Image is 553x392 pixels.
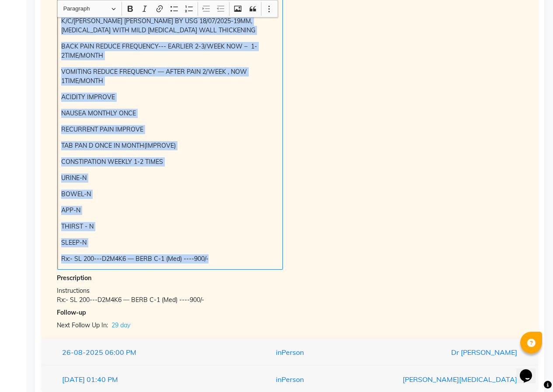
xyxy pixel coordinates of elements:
[212,347,368,357] div: inPerson
[57,274,522,283] div: Prescription
[61,93,278,102] p: ACIDITY IMPROVE
[368,374,524,385] div: [PERSON_NAME][MEDICAL_DATA]
[57,321,108,330] span: Next Follow Up In:
[57,308,522,317] div: Follow-up
[61,173,278,183] p: URINE-N
[212,374,368,385] div: inPerson
[63,3,109,14] span: Paragraph
[61,157,278,167] p: CONSTIPATION WEEKLY 1-2 TIMES
[57,286,522,295] div: Instructions
[61,109,278,118] p: NAUSEA MONTHLY ONCE
[368,347,524,357] div: Dr [PERSON_NAME]
[61,141,278,150] p: TAB PAN D ONCE IN MONTH(IMPROVE)
[61,17,278,35] p: K/C/[PERSON_NAME] [PERSON_NAME] BY USG 18/07/2025-19MM,[MEDICAL_DATA] WITH MILD [MEDICAL_DATA] WA...
[61,190,278,199] p: BOWEL-N
[62,348,103,357] span: 26-08-2025
[50,344,529,361] button: 26-08-202506:00 PMinPersonDr [PERSON_NAME]
[57,295,522,305] div: Rx:- SL 200---D2M4K6 — BERB C-1 (Med) ----900/-
[59,2,120,16] button: Paragraph
[50,371,529,388] button: [DATE]01:40 PMinPerson[PERSON_NAME][MEDICAL_DATA]
[61,42,278,60] p: BACK PAIN REDUCE FREQUENCY--- EARLIER 2-3/WEEK NOW – 1-2TIME/MONTH
[105,348,136,357] span: 06:00 PM
[61,206,278,215] p: APP-N
[516,357,544,383] iframe: chat widget
[87,375,118,384] span: 01:40 PM
[61,125,278,134] p: RECURRENT PAIN IMPROVE
[61,238,278,247] p: SLEEP-N
[61,67,278,86] p: VOMITING REDUCE FREQUENCY — AFTER PAIN 2/WEEK , NOW 1TIME/MONTH
[111,321,130,330] span: 29 day
[62,375,85,384] span: [DATE]
[58,0,278,17] div: Editor toolbar
[61,254,278,264] p: Rx:- SL 200---D2M4K6 — BERB C-1 (Med) ----900/-
[61,222,278,231] p: THIRST - N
